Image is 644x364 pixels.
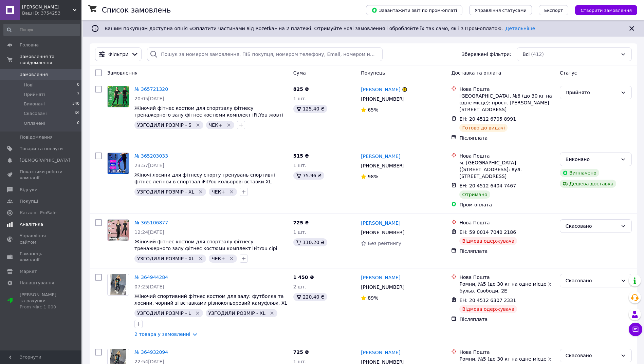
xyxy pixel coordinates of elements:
span: 340 [72,101,79,107]
span: Нові [24,82,34,88]
span: УЗГОДИЛИ РОЗМІР - L [137,310,191,316]
div: Нова Пошта [459,349,554,356]
a: № 365721320 [134,86,168,92]
a: Фото товару [107,274,129,296]
span: ЧЕК+ [211,256,225,261]
svg: Видалити мітку [195,310,200,316]
button: Експорт [539,5,569,15]
span: 1 шт. [293,96,307,101]
div: Нова Пошта [459,153,554,159]
span: Гаманець компанії [20,251,63,263]
span: ЕН: 20 4512 6404 7467 [459,183,516,188]
div: Отримано [459,190,490,199]
span: 23:57[DATE] [134,163,164,168]
img: Фото товару [108,220,129,241]
div: [PHONE_NUMBER] [360,282,406,292]
span: Статус [560,70,577,76]
span: Управління статусами [475,8,527,13]
span: [DEMOGRAPHIC_DATA] [20,157,70,163]
h1: Список замовлень [102,6,171,14]
span: [PERSON_NAME] та рахунки [20,292,63,310]
a: [PERSON_NAME] [361,274,400,281]
span: Головна [20,42,39,48]
div: Пром-оплата [459,201,554,208]
div: Prom мікс 1 000 [20,304,63,310]
span: УЗГОДИЛИ РОЗМІР - S [137,122,191,128]
a: Фото товару [107,219,129,241]
a: [PERSON_NAME] [361,86,400,93]
span: Показники роботи компанії [20,169,63,181]
div: Нова Пошта [459,274,554,281]
div: Післяплата [459,316,554,323]
span: Покупець [361,70,385,76]
span: 725 ₴ [293,220,309,225]
span: 3 [77,92,79,98]
a: Фото товару [107,86,129,107]
div: [GEOGRAPHIC_DATA], №6 (до 30 кг на одне місце): просп. [PERSON_NAME][STREET_ADDRESS] [459,93,554,113]
span: УЗГОДИЛИ РОЗМІР - XL [208,310,265,316]
a: Жіночий спортивний фітнес костюм для залу: футболка та лосини, чорний зі вставками різнокольорови... [134,294,287,306]
a: [PERSON_NAME] [361,220,400,226]
svg: Видалити мітку [229,256,234,261]
div: Відмова одержувача [459,305,517,313]
span: Управління сайтом [20,233,63,245]
span: 98% [368,174,378,179]
a: Створити замовлення [568,7,637,13]
span: 2 шт. [293,284,307,289]
span: Прийняті [24,92,45,98]
span: Оплачені [24,120,45,126]
span: ЧЕК+ [209,122,222,128]
div: Прийнято [566,89,618,96]
span: Каталог ProSale [20,210,56,216]
a: Жіночий фітнес костюм для спортзалу фітнесу тренажерного залу фітнес костюми комплект iFitYou жов... [134,105,283,124]
div: Дешева доставка [560,180,616,188]
span: 0 [77,82,79,88]
span: Відгуки [20,187,37,193]
span: 07:25[DATE] [134,284,164,289]
span: Виконані [24,101,45,107]
div: Післяплата [459,135,554,141]
a: Жіночий фітнес костюм для спортзалу фітнесу тренажерного залу фітнес костюми комплект iFitYou сір... [134,239,277,258]
button: Завантажити звіт по пром-оплаті [366,5,462,15]
div: 75.96 ₴ [293,171,324,180]
div: 125.40 ₴ [293,105,327,113]
span: Маркет [20,268,37,275]
span: Всі [522,51,530,58]
a: 2 товара у замовленні [134,331,190,337]
span: Покупці [20,198,38,204]
a: № 365106877 [134,220,168,225]
span: 69 [75,110,79,117]
span: Nesta [22,4,73,10]
span: Фільтри [108,51,128,58]
span: Cума [293,70,306,76]
div: Скасовано [566,352,618,359]
div: [PHONE_NUMBER] [360,161,406,170]
span: ЧЕК+ [211,189,225,195]
span: 20:05[DATE] [134,96,164,101]
span: Без рейтингу [368,241,401,246]
span: Завантажити звіт по пром-оплаті [371,7,457,13]
a: № 364944284 [134,275,168,280]
span: Вашим покупцям доступна опція «Оплатити частинами від Rozetka» на 2 платежі. Отримуйте нові замов... [105,26,535,31]
svg: Видалити мітку [226,122,232,128]
span: УЗГОДИЛИ РОЗМІР - XL [137,189,194,195]
a: [PERSON_NAME] [361,349,400,356]
span: ЕН: 20 4512 6307 2331 [459,298,516,303]
span: 825 ₴ [293,86,309,92]
a: Фото товару [107,153,129,174]
span: 89% [368,295,378,301]
span: Збережені фільтри: [462,51,511,58]
div: Ваш ID: 3754253 [22,10,81,16]
span: ЕН: 20 4512 6705 8991 [459,116,516,122]
span: ЕН: 59 0014 7040 2186 [459,229,516,235]
div: [PHONE_NUMBER] [360,94,406,104]
div: Відмова одержувача [459,237,517,245]
div: Ромни, №5 (до 30 кг на одне місце ): бульв. Свободи, 2Е [459,281,554,294]
input: Пошук [3,24,80,36]
div: Виплачено [560,169,599,177]
a: Жіночі лосини для фітнесу спорту тренувань спортивні фітнес легінси в спортзал iFitYou кольорові ... [134,172,275,184]
span: 1 шт. [293,229,307,235]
